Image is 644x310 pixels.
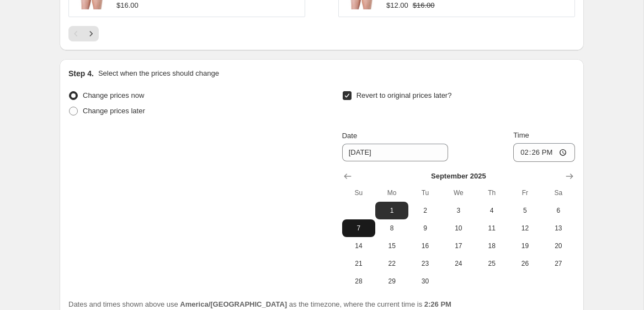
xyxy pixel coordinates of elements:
[413,224,437,233] span: 9
[342,219,375,237] button: Sunday September 7 2025
[375,202,408,219] button: Monday September 1 2025
[342,237,375,255] button: Sunday September 14 2025
[480,206,504,215] span: 4
[442,219,475,237] button: Wednesday September 10 2025
[513,131,529,139] span: Time
[480,224,504,233] span: 11
[513,241,537,250] span: 19
[408,184,441,202] th: Tuesday
[340,169,355,184] button: Show previous month, August 2025
[342,144,448,161] input: 8/25/2025
[480,241,504,250] span: 18
[68,300,451,308] span: Dates and times shown above use as the timezone, where the current time is
[480,188,504,197] span: Th
[413,259,437,268] span: 23
[347,224,371,233] span: 7
[408,255,441,272] button: Tuesday September 23 2025
[475,237,508,255] button: Thursday September 18 2025
[375,219,408,237] button: Monday September 8 2025
[442,255,475,272] button: Wednesday September 24 2025
[380,188,404,197] span: Mo
[475,202,508,219] button: Thursday September 4 2025
[546,259,571,268] span: 27
[380,224,404,233] span: 8
[342,184,375,202] th: Sunday
[508,219,541,237] button: Friday September 12 2025
[513,224,537,233] span: 12
[442,184,475,202] th: Wednesday
[442,202,475,219] button: Wednesday September 3 2025
[342,255,375,272] button: Sunday September 21 2025
[513,206,537,215] span: 5
[546,206,571,215] span: 6
[513,143,575,162] input: 12:00
[446,241,471,250] span: 17
[475,219,508,237] button: Thursday September 11 2025
[475,255,508,272] button: Thursday September 25 2025
[83,91,144,99] span: Change prices now
[83,26,99,41] button: Next
[413,206,437,215] span: 2
[380,241,404,250] span: 15
[542,202,575,219] button: Saturday September 6 2025
[413,277,437,286] span: 30
[342,132,357,140] span: Date
[508,237,541,255] button: Friday September 19 2025
[408,272,441,290] button: Tuesday September 30 2025
[475,184,508,202] th: Thursday
[375,272,408,290] button: Monday September 29 2025
[542,237,575,255] button: Saturday September 20 2025
[446,259,471,268] span: 24
[562,169,577,184] button: Show next month, October 2025
[513,259,537,268] span: 26
[380,259,404,268] span: 22
[542,184,575,202] th: Saturday
[347,188,371,197] span: Su
[446,188,471,197] span: We
[546,188,571,197] span: Sa
[408,237,441,255] button: Tuesday September 16 2025
[375,237,408,255] button: Monday September 15 2025
[480,259,504,268] span: 25
[542,255,575,272] button: Saturday September 27 2025
[546,224,571,233] span: 13
[356,91,452,99] span: Revert to original prices later?
[546,241,571,250] span: 20
[508,202,541,219] button: Friday September 5 2025
[375,255,408,272] button: Monday September 22 2025
[424,300,451,308] b: 2:26 PM
[68,68,94,79] h2: Step 4.
[508,184,541,202] th: Friday
[442,237,475,255] button: Wednesday September 17 2025
[408,219,441,237] button: Tuesday September 9 2025
[408,202,441,219] button: Tuesday September 2 2025
[347,277,371,286] span: 28
[375,184,408,202] th: Monday
[83,107,145,115] span: Change prices later
[542,219,575,237] button: Saturday September 13 2025
[347,241,371,250] span: 14
[446,206,471,215] span: 3
[68,26,99,41] nav: Pagination
[446,224,471,233] span: 10
[342,272,375,290] button: Sunday September 28 2025
[98,68,219,79] p: Select when the prices should change
[180,300,287,308] b: America/[GEOGRAPHIC_DATA]
[513,188,537,197] span: Fr
[347,259,371,268] span: 21
[508,255,541,272] button: Friday September 26 2025
[380,277,404,286] span: 29
[413,188,437,197] span: Tu
[413,241,437,250] span: 16
[380,206,404,215] span: 1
